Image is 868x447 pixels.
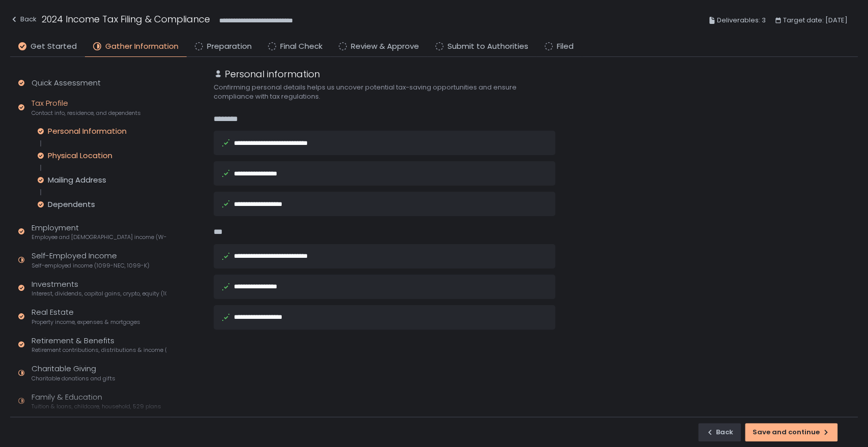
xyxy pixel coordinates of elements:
span: Review & Approve [351,41,419,52]
div: Real Estate [32,307,140,326]
span: Get Started [31,41,77,52]
button: Back [10,12,37,29]
span: Self-employed income (1099-NEC, 1099-K) [32,262,149,270]
span: Target date: [DATE] [783,14,848,26]
div: Quick Assessment [32,77,101,89]
div: Retirement & Benefits [32,335,166,354]
h1: Personal information [225,67,320,81]
div: Tax Profile [32,98,141,117]
span: Property income, expenses & mortgages [32,318,140,326]
div: Charitable Giving [32,363,115,382]
div: Mailing Address [48,175,106,185]
span: Submit to Authorities [447,41,528,52]
div: Save and continue [753,428,830,437]
div: Back [706,428,733,437]
span: Interest, dividends, capital gains, crypto, equity (1099s, K-1s) [32,290,166,297]
button: Back [698,423,741,441]
div: Personal Information [48,126,127,136]
div: Back [10,13,37,25]
span: Gather Information [105,41,178,52]
span: Charitable donations and gifts [32,375,115,382]
div: Family & Education [32,392,161,411]
span: Contact info, residence, and dependents [32,109,141,117]
div: Physical Location [48,151,112,161]
div: Self-Employed Income [32,250,149,270]
span: Employee and [DEMOGRAPHIC_DATA] income (W-2s) [32,233,166,241]
button: Save and continue [745,423,837,441]
span: Final Check [280,41,322,52]
span: Tuition & loans, childcare, household, 529 plans [32,403,161,410]
div: Investments [32,279,166,298]
div: Confirming personal details helps us uncover potential tax-saving opportunities and ensure compli... [214,83,555,101]
div: Employment [32,222,166,242]
span: Retirement contributions, distributions & income (1099-R, 5498) [32,346,166,354]
div: Dependents [48,199,95,210]
span: Filed [557,41,574,52]
span: Deliverables: 3 [717,14,766,26]
span: Preparation [207,41,252,52]
h1: 2024 Income Tax Filing & Compliance [42,12,210,26]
